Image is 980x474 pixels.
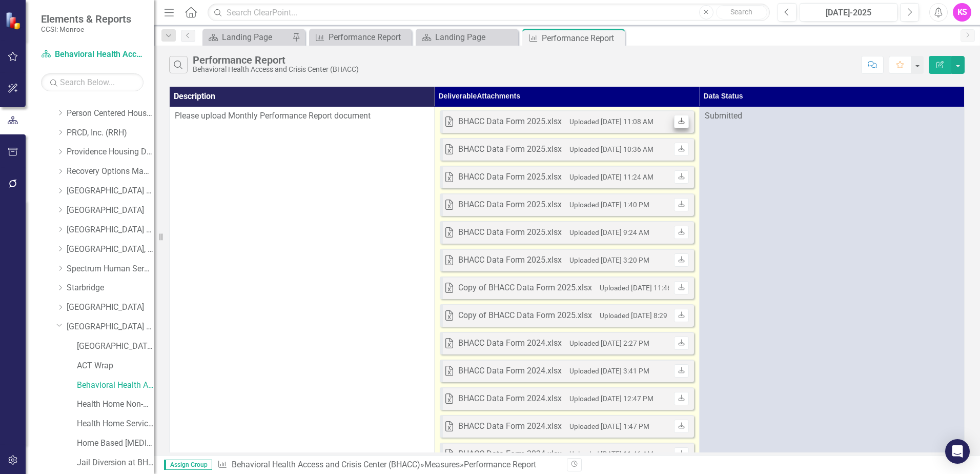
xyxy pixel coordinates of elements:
a: Jail Diversion at BHACC [77,457,154,469]
div: BHACC Data Form 2024.xlsx [458,393,562,405]
div: Copy of BHACC Data Form 2025.xlsx [458,310,592,322]
button: Search [716,5,767,19]
a: Landing Page [418,31,516,44]
a: Providence Housing Development Corporation [67,146,154,158]
div: BHACC Data Form 2024.xlsx [458,421,562,432]
div: [DATE]-2025 [803,7,894,19]
button: [DATE]-2025 [800,3,897,22]
small: Uploaded [DATE] 11:08 AM [569,117,654,126]
a: Landing Page [205,31,290,44]
span: Assign Group [164,460,212,470]
small: Uploaded [DATE] 1:40 PM [569,201,649,209]
a: Behavioral Health Access and Crisis Center (BHACC) [77,380,154,391]
a: Recovery Options Made Easy [67,166,154,177]
div: » » [217,459,559,471]
a: PRCD, Inc. (RRH) [67,127,154,139]
small: Uploaded [DATE] 3:41 PM [569,367,649,375]
div: BHACC Data Form 2025.xlsx [458,171,562,183]
div: Performance Report [193,54,359,66]
small: Uploaded [DATE] 1:47 PM [569,422,649,430]
small: CCSI: Monroe [41,25,131,33]
div: BHACC Data Form 2024.xlsx [458,338,562,349]
div: BHACC Data Form 2025.xlsx [458,254,562,266]
small: Uploaded [DATE] 2:27 PM [569,339,649,347]
a: Performance Report [312,31,409,44]
div: Copy of BHACC Data Form 2025.xlsx [458,282,592,294]
small: Uploaded [DATE] 12:47 PM [569,394,654,403]
a: Health Home Service Dollars [77,418,154,430]
input: Search Below... [41,73,144,91]
div: BHACC Data Form 2025.xlsx [458,116,562,128]
a: [GEOGRAPHIC_DATA] [67,205,154,216]
small: Uploaded [DATE] 9:24 AM [569,228,649,236]
small: Uploaded [DATE] 8:29 AM [600,311,680,320]
div: Performance Report [329,31,409,44]
input: Search ClearPoint... [208,4,770,22]
div: Performance Report [542,32,622,45]
div: Open Intercom Messenger [945,439,970,464]
a: Starbridge [67,282,154,294]
img: ClearPoint Strategy [5,12,23,30]
a: Health Home Non-Medicaid Care Management [77,399,154,410]
a: ACT Wrap [77,360,154,372]
div: Behavioral Health Access and Crisis Center (BHACC) [193,66,359,73]
small: Uploaded [DATE] 11:24 AM [569,173,654,181]
a: Spectrum Human Services, Inc. [67,263,154,275]
div: BHACC Data Form 2024.xlsx [458,448,562,460]
small: Uploaded [DATE] 10:36 AM [569,145,654,153]
a: Person Centered Housing Options, Inc. [67,108,154,120]
div: BHACC Data Form 2025.xlsx [458,199,562,211]
div: BHACC Data Form 2024.xlsx [458,365,562,377]
a: [GEOGRAPHIC_DATA] [67,302,154,313]
a: Measures [424,460,460,469]
div: BHACC Data Form 2025.xlsx [458,144,562,155]
span: Submitted [705,111,742,121]
a: Home Based [MEDICAL_DATA] [77,438,154,449]
a: [GEOGRAPHIC_DATA] (RRH) [67,224,154,236]
a: Behavioral Health Access and Crisis Center (BHACC) [232,460,420,469]
a: [GEOGRAPHIC_DATA] (RRH) (MCOMH Internal) [77,341,154,352]
span: Search [730,8,752,16]
button: KS [953,3,971,22]
small: Uploaded [DATE] 11:46 AM [569,450,654,458]
a: [GEOGRAPHIC_DATA] (RRH) [67,321,154,333]
small: Uploaded [DATE] 11:46 AM [600,284,684,292]
div: BHACC Data Form 2025.xlsx [458,227,562,239]
a: [GEOGRAPHIC_DATA] (RRH) [67,185,154,197]
span: Please upload Monthly Performance Report document [175,111,371,121]
div: Landing Page [435,31,516,44]
a: Behavioral Health Access and Crisis Center (BHACC) [41,49,144,61]
span: Elements & Reports [41,13,131,25]
a: [GEOGRAPHIC_DATA], Inc. [67,244,154,255]
small: Uploaded [DATE] 3:20 PM [569,256,649,264]
div: Landing Page [222,31,290,44]
div: Performance Report [464,460,536,469]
